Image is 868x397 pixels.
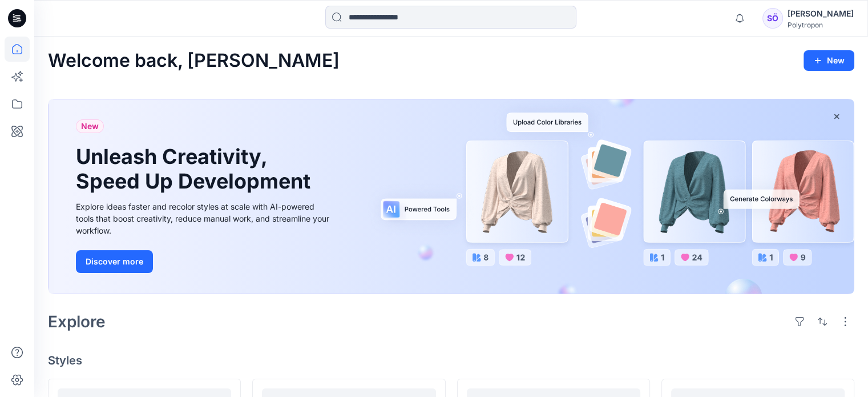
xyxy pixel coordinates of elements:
div: Polytropon [788,21,854,29]
div: Explore ideas faster and recolor styles at scale with AI-powered tools that boost creativity, red... [76,200,333,236]
a: Discover more [76,250,333,273]
h1: Unleash Creativity, Speed Up Development [76,145,316,194]
h2: Welcome back, [PERSON_NAME] [48,50,340,71]
span: New [81,119,99,133]
button: New [804,50,854,71]
h2: Explore [48,312,106,331]
button: Discover more [76,250,153,273]
div: SÖ [762,8,783,29]
div: [PERSON_NAME] [788,7,854,21]
h4: Styles [48,354,854,367]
